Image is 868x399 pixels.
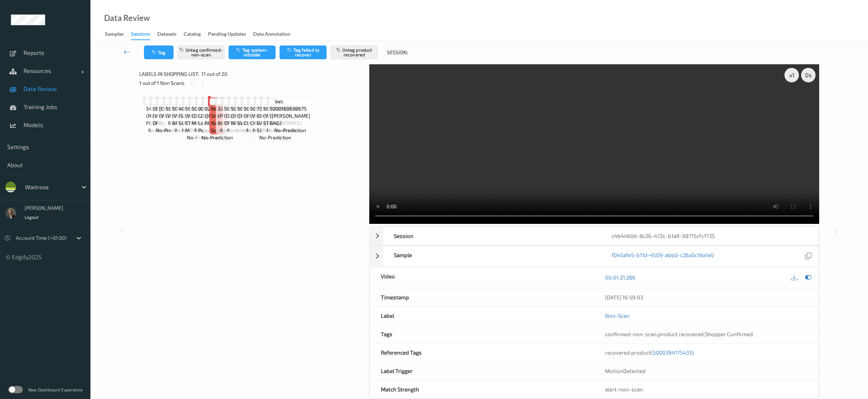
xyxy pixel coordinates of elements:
[195,127,226,134] span: no-prediction
[220,127,252,134] span: no-prediction
[201,70,227,78] span: 11 out of 20
[259,134,291,141] span: no-prediction
[139,70,199,78] span: Labels in shopping list:
[651,349,694,356] span: (5000394175433)
[280,45,327,59] button: Tag failed to recover
[187,134,219,141] span: no-prediction
[387,49,408,56] span: Session:
[156,127,187,134] span: no-prediction
[201,134,233,141] span: no-prediction
[370,288,594,306] div: Timestamp
[146,98,182,127] span: Label: 5410173021644 (ROMB ITALIAN FILTERS)
[131,30,150,40] div: Sessions
[370,343,594,361] div: Referenced Tags
[250,98,287,127] span: Label: 5000169662427 (WR STEAK CHUT SWICH)
[211,98,225,120] span: Label: Non-Scan
[105,30,124,39] div: Samples
[263,98,302,127] span: Label: 5000169657461 (WR STRAWBERRIES)
[179,98,217,127] span: Label: 4007933459024 (S/BROT ORG SUN/F BRD)
[184,30,201,39] div: Catalog
[370,267,594,288] div: Video
[370,246,819,267] div: Samplef045afe5-b11d-4509-abb0-c26a5c18a1e0
[148,127,180,134] span: no-prediction
[168,120,200,127] span: no-prediction
[370,325,594,343] div: Tags
[104,14,150,22] div: Data Review
[224,98,261,127] span: Label: 5000394175433 (DURACELL OPTIMUM AAA)
[601,227,818,245] div: c4b4460d-8c26-472c-b1a9-98715cfc1735
[253,29,298,39] a: Data Annotation
[267,127,299,134] span: no-prediction
[218,98,255,127] span: Label: 3228020481167 (PRESIDENT BUTTER UNS)
[705,331,753,337] span: Shopper Confirmed
[211,120,225,134] span: non-scan
[784,68,799,82] div: x 1
[205,98,245,127] span: Label: 0252139000905 ([PERSON_NAME] RED PEPPERS)
[182,127,214,134] span: no-prediction
[801,68,816,82] div: 0 s
[270,98,310,127] span: Label: 5000169638675 ([PERSON_NAME] BAG)
[166,98,202,120] span: Label: 5000169079256 (WR MANGO)
[229,45,276,59] button: Tag system-mistake
[237,98,278,127] span: Label: 5000169048702 ([PERSON_NAME] SWEETCORN)
[605,312,630,319] a: Non-Scan
[612,251,714,261] a: f045afe5-b11d-4509-abb0-c26a5c18a1e0
[246,127,278,134] span: no-prediction
[244,98,281,127] span: Label: 5000169320556 (WR MIDI CUCUMBER)
[144,45,174,59] button: Tag
[605,331,753,337] span: , ,
[331,45,378,59] button: Untag product recovered
[605,331,657,337] span: confirmed-non-scan
[605,274,635,281] a: 00:01:21.286
[208,30,246,39] div: Pending Updates
[231,98,271,127] span: Label: 5000169015254 ([PERSON_NAME] WHOLE MILK)
[605,294,808,301] div: [DATE] 16:59:03
[175,127,207,134] span: no-prediction
[383,227,601,245] div: Session
[208,29,253,39] a: Pending Updates
[370,307,594,325] div: Label
[383,246,601,266] div: Sample
[253,30,290,39] div: Data Annotation
[178,45,225,59] button: Untag confirmed-non-scan
[185,98,221,134] span: Label: 5000169603611 (WR CI ETNMESS MERING)
[153,98,190,127] span: Label: 0898999010007 (VITA COCO ORIG WATER)
[605,349,694,356] span: recovered product
[257,98,293,134] span: Label: 7394376619427 (OATLYO BARISTA 500ML)
[370,380,594,398] div: Match Strength
[274,127,306,134] span: no-prediction
[184,29,208,39] a: Catalog
[105,29,131,39] a: Samples
[192,98,229,127] span: Label: 5000254019334 (DR O HEART MALLOWS)
[227,127,259,134] span: no-prediction
[370,362,594,380] div: Label Trigger
[157,29,184,39] a: Datasets
[198,98,236,134] span: Label: 0000000002660 (2660WR Ess Loose Red Peppers)
[253,127,285,134] span: no-prediction
[159,98,217,120] span: Label: [CREDIT_CARD_NUMBER] (WR POP GARDEN PEAS)
[157,30,176,39] div: Datasets
[370,226,819,245] div: Sessionc4b4460d-8c26-472c-b1a9-98715cfc1735
[139,78,364,87] div: 1 out of 1 Non Scans
[594,362,818,380] div: MotionDetected
[605,386,808,393] div: alert-non-scan
[131,29,157,40] a: Sessions
[658,331,704,337] span: product recovered
[172,98,210,127] span: Label: 5000169634455 (WR CI BREADCRUMBS)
